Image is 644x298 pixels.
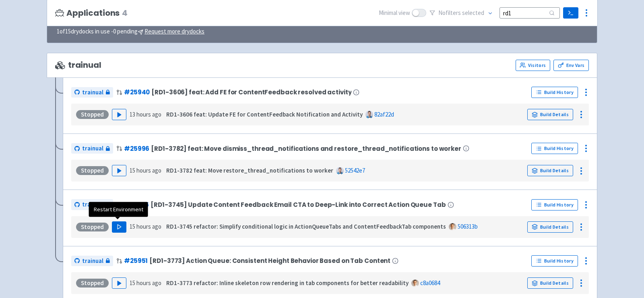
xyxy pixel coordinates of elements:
a: #25996 [124,144,149,153]
strong: RD1-3606 feat: Update FE for ContentFeedback Notification and Activity [166,110,363,118]
a: #25951 [124,256,148,265]
a: Build History [531,143,578,154]
a: trainual [71,199,113,210]
a: Build Details [527,165,573,176]
span: No filter s [438,8,484,18]
button: Play [112,109,126,120]
strong: RD1-3773 refactor: Inline skeleton row rendering in tab components for better readability [166,279,409,287]
button: Play [112,165,126,176]
a: #25940 [124,88,150,96]
span: [RD1-3606] feat: Add FE for ContentFeedback resolved activity [151,89,351,96]
button: Play [112,277,126,289]
span: trainual [55,60,101,70]
strong: RD1-3782 feat: Move restore_thread_notifications to worker [166,167,333,174]
u: Request more drydocks [144,27,204,35]
a: 52542e7 [345,167,365,174]
a: #25975 [124,200,149,209]
a: Visitors [516,60,550,71]
a: 82af22d [374,110,394,118]
a: Build History [531,199,578,210]
span: trainual [82,144,103,153]
div: Stopped [76,110,109,119]
strong: RD1-3745 refactor: Simplify conditional logic in ActionQueueTabs and ContentFeedbackTab components [166,223,446,230]
span: 1 of 15 drydocks in use - 0 pending [57,27,204,36]
span: [RD1-3745] Update Content Feedback Email CTA to Deep-Link into Correct Action Queue Tab [151,201,446,208]
input: Search... [500,7,560,18]
span: [RD1-3782] feat: Move dismiss_thread_notifications and restore_thread_notifications to worker [151,145,461,152]
span: Minimal view [379,8,410,18]
div: Stopped [76,166,109,175]
a: Terminal [563,7,578,19]
a: Build History [531,87,578,98]
span: 4 [122,8,128,18]
span: [RD1-3773] Action Queue: Consistent Height Behavior Based on Tab Content [149,257,390,264]
a: trainual [71,87,113,98]
a: Env Vars [553,60,589,71]
a: Build Details [527,109,573,120]
span: trainual [82,88,103,97]
h3: Applications [55,8,128,18]
div: Stopped [76,279,109,288]
a: Build Details [527,221,573,233]
span: trainual [82,256,103,266]
a: c8a0684 [420,279,440,287]
time: 15 hours ago [130,167,161,174]
a: 506313b [458,223,478,230]
span: trainual [82,200,103,209]
span: selected [462,9,484,17]
a: trainual [71,143,113,154]
a: trainual [71,256,113,267]
time: 13 hours ago [130,110,161,118]
time: 15 hours ago [130,279,161,287]
a: Build Details [527,277,573,289]
time: 15 hours ago [130,223,161,230]
button: Play [112,221,126,233]
a: Build History [531,255,578,267]
div: Stopped [76,223,109,231]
